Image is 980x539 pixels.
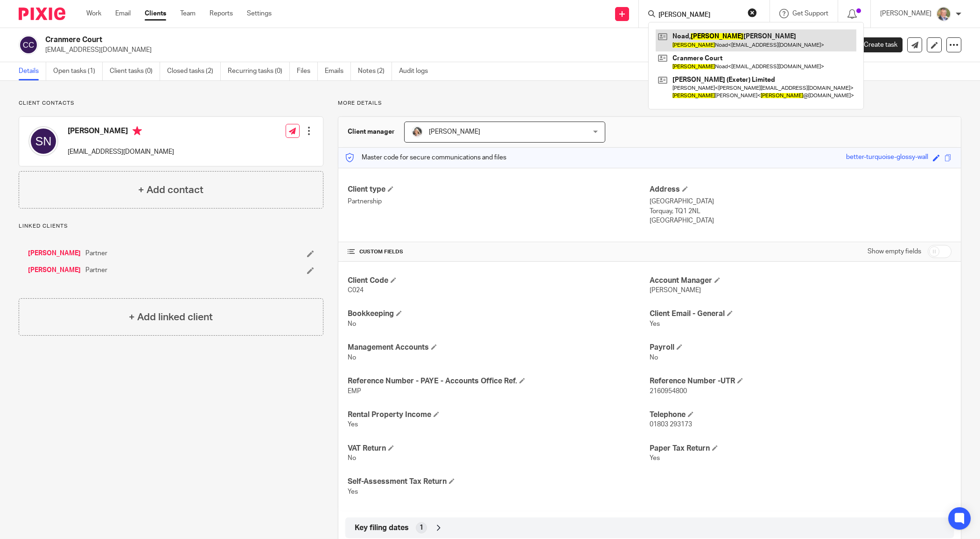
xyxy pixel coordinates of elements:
[650,287,701,294] span: [PERSON_NAME]
[348,477,650,487] h4: Self-Assessment Tax Return
[348,127,395,137] h3: Client manager
[650,321,660,327] span: Yes
[247,9,272,18] a: Settings
[348,489,358,495] span: Yes
[85,266,107,275] span: Partner
[792,10,828,17] span: Get Support
[650,309,952,319] h4: Client Email - General
[348,455,356,461] span: No
[650,444,952,453] h4: Paper Tax Return
[650,388,687,395] span: 2160954800
[650,216,952,225] p: [GEOGRAPHIC_DATA]
[348,388,361,395] span: EMP
[297,62,318,80] a: Files
[848,37,903,52] a: Create task
[28,249,81,258] a: [PERSON_NAME]
[85,249,107,258] span: Partner
[348,309,650,319] h4: Bookkeeping
[348,287,364,294] span: C024
[348,444,650,453] h4: VAT Return
[338,100,961,107] p: More details
[650,207,952,216] p: Torquay, TQ1 2NL
[358,62,392,80] a: Notes (2)
[420,523,423,532] span: 1
[68,147,174,157] p: [EMAIL_ADDRESS][DOMAIN_NAME]
[210,9,233,18] a: Reports
[868,247,921,256] label: Show empty fields
[399,62,435,80] a: Audit logs
[129,310,213,324] h4: + Add linked client
[28,266,81,275] a: [PERSON_NAME]
[348,343,650,352] h4: Management Accounts
[650,354,658,361] span: No
[650,343,952,352] h4: Payroll
[167,62,221,80] a: Closed tasks (2)
[45,35,677,45] h2: Cranmere Court
[936,7,951,22] img: High%20Res%20Andrew%20Price%20Accountants_Poppy%20Jakes%20photography-1109.jpg
[19,62,46,80] a: Details
[133,126,142,136] i: Primary
[429,129,480,135] span: [PERSON_NAME]
[115,9,131,18] a: Email
[19,100,323,107] p: Client contacts
[53,62,103,80] a: Open tasks (1)
[650,185,952,194] h4: Address
[650,421,692,428] span: 01803 293173
[228,62,290,80] a: Recurring tasks (0)
[180,9,196,18] a: Team
[348,354,356,361] span: No
[19,7,65,20] img: Pixie
[348,376,650,386] h4: Reference Number - PAYE - Accounts Office Ref.
[325,62,351,80] a: Emails
[348,185,650,194] h4: Client type
[110,62,160,80] a: Client tasks (0)
[650,410,952,420] h4: Telephone
[650,197,952,206] p: [GEOGRAPHIC_DATA]
[19,35,38,55] img: svg%3E
[650,376,952,386] h4: Reference Number -UTR
[86,9,101,18] a: Work
[348,276,650,286] h4: Client Code
[348,197,650,206] p: Partnership
[345,153,506,162] p: Master code for secure communications and files
[355,523,409,533] span: Key filing dates
[68,126,174,138] h4: [PERSON_NAME]
[846,152,928,163] div: better-turquoise-glossy-wall
[880,9,931,18] p: [PERSON_NAME]
[650,276,952,286] h4: Account Manager
[145,9,166,18] a: Clients
[348,321,356,327] span: No
[45,45,834,55] p: [EMAIL_ADDRESS][DOMAIN_NAME]
[19,223,323,230] p: Linked clients
[138,183,203,197] h4: + Add contact
[748,8,757,17] button: Clear
[348,410,650,420] h4: Rental Property Income
[28,126,58,156] img: svg%3E
[348,421,358,428] span: Yes
[650,455,660,461] span: Yes
[412,126,423,137] img: High%20Res%20Andrew%20Price%20Accountants_Poppy%20Jakes%20photography-1187-3.jpg
[658,11,742,20] input: Search
[348,248,650,256] h4: CUSTOM FIELDS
